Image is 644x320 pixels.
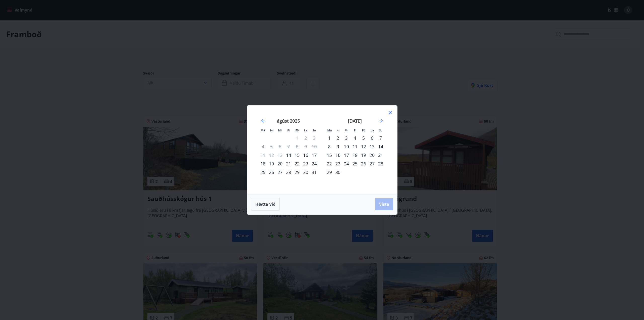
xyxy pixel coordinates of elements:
[293,134,301,142] td: Not available. föstudagur, 1. ágúst 2025
[301,168,310,176] div: 30
[359,134,368,142] div: 5
[267,142,276,151] td: Not available. þriðjudagur, 5. ágúst 2025
[334,142,342,151] div: 9
[334,151,342,159] td: Choose þriðjudagur, 16. september 2025 as your check-in date. It’s available.
[351,151,359,159] td: Choose fimmtudagur, 18. september 2025 as your check-in date. It’s available.
[276,159,284,168] td: Choose miðvikudagur, 20. ágúst 2025 as your check-in date. It’s available.
[376,142,385,151] div: 14
[310,151,318,159] td: Choose sunnudagur, 17. ágúst 2025 as your check-in date. It’s available.
[351,159,359,168] td: Choose fimmtudagur, 25. september 2025 as your check-in date. It’s available.
[259,159,267,168] div: 18
[276,168,284,176] td: Choose miðvikudagur, 27. ágúst 2025 as your check-in date. It’s available.
[293,142,301,151] td: Not available. föstudagur, 8. ágúst 2025
[260,118,266,124] div: Move backward to switch to the previous month.
[301,134,310,142] td: Not available. laugardagur, 2. ágúst 2025
[345,128,348,132] small: Mi
[368,159,376,168] td: Choose laugardagur, 27. september 2025 as your check-in date. It’s available.
[293,159,301,168] td: Choose föstudagur, 22. ágúst 2025 as your check-in date. It’s available.
[327,128,332,132] small: Má
[325,151,334,159] div: 15
[359,159,368,168] div: 26
[325,142,334,151] div: 8
[270,128,273,132] small: Þr
[351,142,359,151] td: Choose fimmtudagur, 11. september 2025 as your check-in date. It’s available.
[259,142,267,151] td: Not available. mánudagur, 4. ágúst 2025
[334,134,342,142] td: Choose þriðjudagur, 2. september 2025 as your check-in date. It’s available.
[277,118,300,124] strong: ágúst 2025
[301,168,310,176] td: Choose laugardagur, 30. ágúst 2025 as your check-in date. It’s available.
[362,128,365,132] small: Fö
[334,134,342,142] div: 2
[312,128,316,132] small: Su
[276,151,284,159] td: Not available. miðvikudagur, 13. ágúst 2025
[368,159,376,168] div: 27
[376,142,385,151] td: Choose sunnudagur, 14. september 2025 as your check-in date. It’s available.
[310,151,318,159] div: 17
[342,134,351,142] div: 3
[301,151,310,159] div: 16
[376,159,385,168] div: 28
[351,151,359,159] div: 18
[342,151,351,159] div: 17
[276,168,284,176] div: 27
[325,159,334,168] td: Choose mánudagur, 22. september 2025 as your check-in date. It’s available.
[255,201,275,207] span: Hætta við
[301,159,310,168] td: Choose laugardagur, 23. ágúst 2025 as your check-in date. It’s available.
[359,151,368,159] td: Choose föstudagur, 19. september 2025 as your check-in date. It’s available.
[368,142,376,151] td: Choose laugardagur, 13. september 2025 as your check-in date. It’s available.
[368,151,376,159] td: Choose laugardagur, 20. september 2025 as your check-in date. It’s available.
[359,134,368,142] td: Choose föstudagur, 5. september 2025 as your check-in date. It’s available.
[267,168,276,176] td: Choose þriðjudagur, 26. ágúst 2025 as your check-in date. It’s available.
[267,151,276,159] td: Not available. þriðjudagur, 12. ágúst 2025
[359,151,368,159] div: 19
[310,168,318,176] div: 31
[359,159,368,168] td: Choose föstudagur, 26. september 2025 as your check-in date. It’s available.
[253,112,391,188] div: Calendar
[251,198,280,210] button: Hætta við
[342,159,351,168] div: 24
[284,159,293,168] td: Choose fimmtudagur, 21. ágúst 2025 as your check-in date. It’s available.
[259,168,267,176] td: Choose mánudagur, 25. ágúst 2025 as your check-in date. It’s available.
[301,151,310,159] td: Choose laugardagur, 16. ágúst 2025 as your check-in date. It’s available.
[368,151,376,159] div: 20
[310,168,318,176] td: Choose sunnudagur, 31. ágúst 2025 as your check-in date. It’s available.
[325,142,334,151] td: Choose mánudagur, 8. september 2025 as your check-in date. It’s available.
[351,159,359,168] div: 25
[351,134,359,142] div: 4
[259,159,267,168] td: Choose mánudagur, 18. ágúst 2025 as your check-in date. It’s available.
[304,128,307,132] small: La
[293,168,301,176] div: 29
[325,168,334,176] div: 29
[342,159,351,168] td: Choose miðvikudagur, 24. september 2025 as your check-in date. It’s available.
[334,159,342,168] div: 23
[310,142,318,151] td: Not available. sunnudagur, 10. ágúst 2025
[342,134,351,142] td: Choose miðvikudagur, 3. september 2025 as your check-in date. It’s available.
[337,128,340,132] small: Þr
[342,142,351,151] td: Choose miðvikudagur, 10. september 2025 as your check-in date. It’s available.
[371,128,374,132] small: La
[342,142,351,151] div: 10
[334,159,342,168] td: Choose þriðjudagur, 23. september 2025 as your check-in date. It’s available.
[267,159,276,168] div: 19
[284,168,293,176] td: Choose fimmtudagur, 28. ágúst 2025 as your check-in date. It’s available.
[368,134,376,142] td: Choose laugardagur, 6. september 2025 as your check-in date. It’s available.
[354,128,356,132] small: Fi
[267,159,276,168] td: Choose þriðjudagur, 19. ágúst 2025 as your check-in date. It’s available.
[284,151,293,159] td: Choose fimmtudagur, 14. ágúst 2025 as your check-in date. It’s available.
[325,159,334,168] div: 22
[310,159,318,168] div: 24
[267,168,276,176] div: 26
[259,151,267,159] td: Not available. mánudagur, 11. ágúst 2025
[259,168,267,176] div: 25
[310,134,318,142] td: Not available. sunnudagur, 3. ágúst 2025
[293,151,301,159] td: Choose föstudagur, 15. ágúst 2025 as your check-in date. It’s available.
[334,151,342,159] div: 16
[276,159,284,168] div: 20
[284,142,293,151] td: Not available. fimmtudagur, 7. ágúst 2025
[293,168,301,176] td: Choose föstudagur, 29. ágúst 2025 as your check-in date. It’s available.
[325,151,334,159] td: Choose mánudagur, 15. september 2025 as your check-in date. It’s available.
[368,134,376,142] div: 6
[284,159,293,168] div: 21
[284,151,293,159] div: 14
[376,151,385,159] div: 21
